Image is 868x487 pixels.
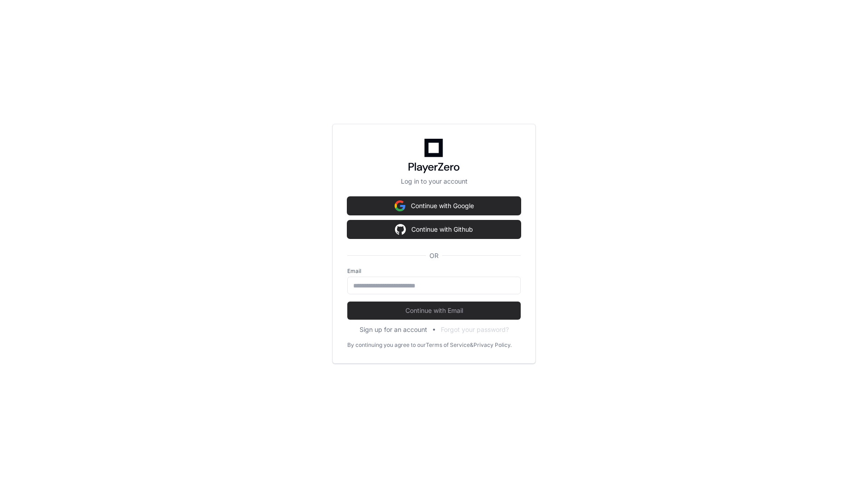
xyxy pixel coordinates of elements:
button: Continue with Google [347,197,521,215]
p: Log in to your account [347,177,521,186]
span: OR [426,251,442,260]
span: Continue with Email [347,306,521,315]
button: Forgot your password? [441,325,509,334]
div: By continuing you agree to our [347,341,426,349]
label: Email [347,268,521,275]
a: Terms of Service [426,341,470,349]
img: Sign in with google [395,220,406,239]
img: Sign in with google [395,197,405,215]
div: & [470,341,473,349]
a: Privacy Policy. [473,341,512,349]
button: Sign up for an account [360,325,427,334]
button: Continue with Github [347,220,521,239]
button: Continue with Email [347,302,521,320]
